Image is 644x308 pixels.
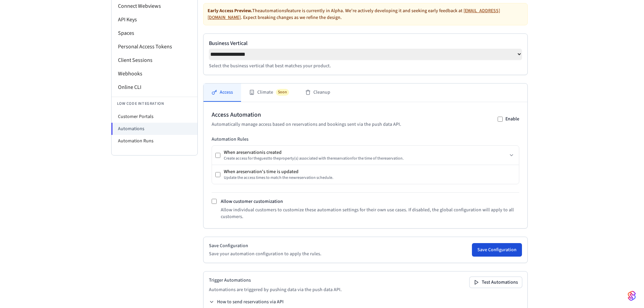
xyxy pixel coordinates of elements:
p: Save your automation configuration to apply the rules. [209,251,321,257]
p: Automations are triggered by pushing data via the push data API. [209,286,342,293]
h2: Access Automation [212,110,401,120]
li: Automation Runs [112,135,197,147]
li: Automations [111,123,197,135]
img: SeamLogoGradient.69752ec5.svg [628,290,636,301]
button: How to send reservations via API [209,299,284,305]
li: API Keys [112,13,197,26]
p: Allow individual customers to customize these automation settings for their own use cases. If dis... [221,207,519,220]
p: Select the business vertical that best matches your product. [209,63,522,69]
li: Low Code Integration [112,97,197,111]
h2: Trigger Automations [209,277,342,284]
li: Client Sessions [112,53,197,67]
a: [EMAIL_ADDRESS][DOMAIN_NAME] [208,7,500,21]
li: Personal Access Tokens [112,40,197,53]
h3: Automation Rules [212,136,519,143]
li: Webhooks [112,67,197,80]
div: When a reservation is created [224,149,404,156]
label: Business Vertical [209,39,522,47]
strong: Early Access Preview. [208,7,252,14]
button: Test Automations [470,277,522,288]
button: ClimateSoon [241,84,297,102]
span: Soon [276,89,289,96]
button: Save Configuration [472,243,522,257]
p: Automatically manage access based on reservations and bookings sent via the push data API. [212,121,401,128]
div: Create access for the guest to the property (s) associated with the reservation for the time of t... [224,156,404,161]
div: The automations feature is currently in Alpha. We're actively developing it and seeking early fee... [203,3,528,25]
div: Update the access times to match the new reservation schedule. [224,175,333,181]
li: Spaces [112,26,197,40]
h2: Save Configuration [209,242,321,249]
li: Customer Portals [112,111,197,123]
label: Allow customer customization [221,198,283,205]
button: Access [204,84,241,102]
button: Cleanup [297,84,338,102]
label: Enable [505,116,519,122]
div: When a reservation 's time is updated [224,168,333,175]
li: Online CLI [112,80,197,94]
